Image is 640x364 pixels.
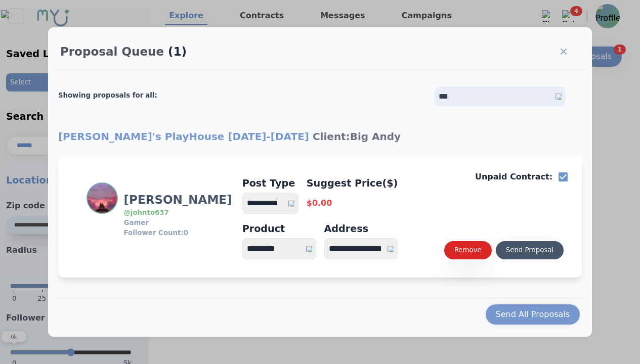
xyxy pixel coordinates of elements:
div: all : [145,90,157,101]
a: @johnto637 [124,209,169,216]
span: Client: Big Andy [313,130,401,143]
button: Remove [444,241,492,259]
h3: Follower Count: 0 [124,228,232,238]
div: Send Proposal [506,245,553,255]
h4: Suggest Price($) [307,176,398,191]
div: Product [242,222,316,236]
div: Address [324,222,398,236]
p: $0.00 [307,197,398,209]
h3: Gamer [124,218,232,228]
h2: Proposal Queue [60,45,164,58]
img: Profile [88,184,117,213]
h4: Post Type [242,176,298,191]
h2: [PERSON_NAME]'s PlayHouse [DATE] - [DATE] [58,129,582,144]
h3: [PERSON_NAME] [124,192,232,208]
div: Send All Proposals [496,308,570,321]
button: Send All Proposals [486,304,580,325]
div: Remove [454,245,482,255]
button: Send Proposal [496,241,564,259]
p: Unpaid Contract: [475,171,552,183]
span: (1) [168,45,187,58]
h2: Showing proposals for [58,84,157,107]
